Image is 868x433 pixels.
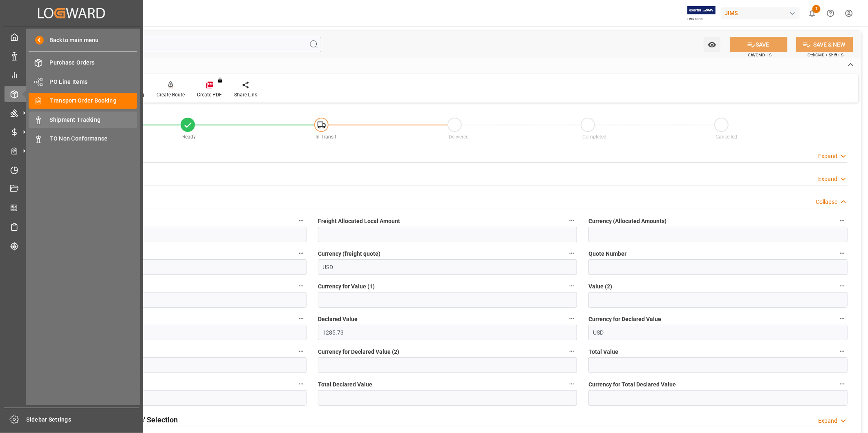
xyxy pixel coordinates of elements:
button: Currency for Declared Value [837,313,848,324]
button: SAVE & NEW [796,37,853,52]
span: Cancelled [716,134,737,140]
a: Purchase Orders [29,55,137,71]
button: Freight Allocated Local Amount [566,215,577,226]
button: SAVE [730,37,787,52]
img: Exertis%20JAM%20-%20Email%20Logo.jpg_1722504956.jpg [687,6,716,20]
div: Expand [818,175,837,183]
div: Expand [818,417,837,425]
span: TO Non Conformance [50,134,138,143]
span: Transport Order Booking [50,96,138,105]
a: My Cockpit [4,29,139,45]
button: Currency for Declared Value (2) [566,346,577,357]
span: Ready [182,134,196,140]
a: Timeslot Management V2 [4,162,139,178]
button: Currency for Total Declared Value [837,379,848,389]
a: My Reports [4,67,139,83]
div: Expand [818,152,837,161]
span: Delivered [449,134,469,140]
a: Transport Order Booking [29,93,137,109]
span: Purchase Orders [50,58,138,67]
button: Total Value [837,346,848,357]
span: Quote Number [588,250,626,258]
a: Sailing Schedules [4,219,139,235]
input: Search Fields [38,37,321,52]
span: 1 [812,5,821,13]
div: Collapse [816,198,837,206]
span: Currency for Total Declared Value [588,380,676,389]
a: Document Management [4,181,139,197]
span: Total Value [588,348,618,356]
button: Help Center [821,4,840,22]
a: PO Line Items [29,74,137,89]
a: CO2 Calculator [4,200,139,216]
span: Currency for Value (1) [318,282,375,291]
div: Create Route [157,91,185,98]
a: TO Non Conformance [29,131,137,147]
button: open menu [704,37,720,52]
button: Value (2) [837,281,848,291]
a: Data Management [4,48,139,64]
span: Currency (freight quote) [318,250,380,258]
button: Currency for Value (2) [296,313,306,324]
button: show 1 new notifications [803,4,821,22]
span: PO Line Items [50,78,138,86]
button: Declared Value (2) [296,346,306,357]
a: Shipment Tracking [29,112,137,127]
span: Currency for Declared Value (2) [318,348,399,356]
span: Shipment Tracking [50,116,138,124]
button: Quote Number [837,248,848,259]
div: Share Link [234,91,257,98]
span: Ctrl/CMD + Shift + S [808,52,843,58]
span: Total Declared Value [318,380,372,389]
button: Declared Value [566,313,577,324]
button: Total Declared Value [566,379,577,389]
span: Currency (Allocated Amounts) [588,217,667,225]
button: Duty Allocated Local Amount [296,215,306,226]
button: Currency (Allocated Amounts) [837,215,848,226]
span: Completed [582,134,606,140]
span: In-Transit [315,134,336,140]
a: Tracking Shipment [4,238,139,254]
span: Value (2) [588,282,612,291]
button: JIMS [721,5,803,21]
button: Currency for Value (1) [566,281,577,291]
span: Sidebar Settings [27,415,140,424]
button: Value (1) [296,281,306,291]
span: Declared Value [318,315,358,324]
button: Freight Quote [296,248,306,259]
span: Currency for Declared Value [588,315,661,324]
span: Freight Allocated Local Amount [318,217,400,225]
div: JIMS [721,7,800,19]
span: Back to main menu [44,36,99,45]
span: Ctrl/CMD + S [748,52,772,58]
button: Currency (freight quote) [566,248,577,259]
button: Currency for Total Value [296,379,306,389]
